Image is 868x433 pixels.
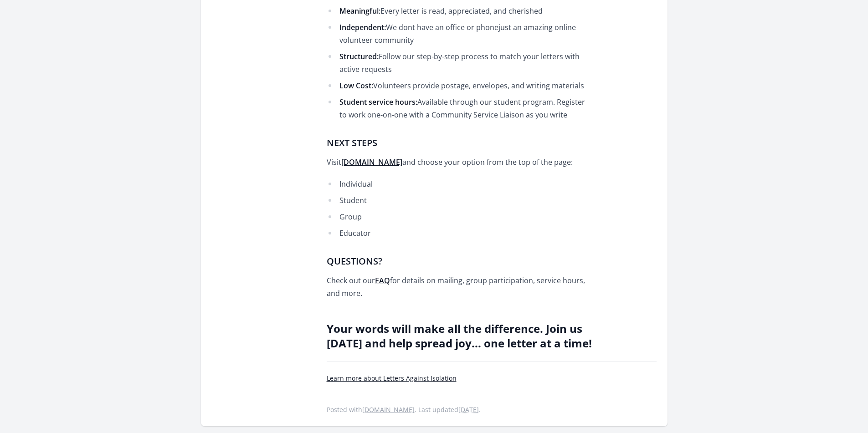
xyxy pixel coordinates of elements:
[327,50,593,76] li: Follow our step-by-step process to match your letters with active requests
[327,79,593,92] li: Volunteers provide postage, envelopes, and writing materials
[339,81,373,91] strong: Low Cost:
[339,51,379,61] strong: Structured:
[458,405,479,414] abbr: Fri, Jun 6, 2025 1:37 AM
[327,96,593,121] li: Available through our student program. Register to work one-on-one with a Community Service Liais...
[341,157,402,167] a: [DOMAIN_NAME]
[339,6,380,16] strong: Meaningful:
[375,275,390,285] a: FAQ
[327,227,593,239] li: Educator
[327,156,593,168] p: Visit and choose your option from the top of the page:
[327,374,457,382] a: Learn more about Letters Against Isolation
[327,254,593,269] h3: QUESTIONS?
[339,97,417,107] strong: Student service hours:
[327,5,593,17] li: Every letter is read, appreciated, and cherished
[339,22,386,32] strong: Independent:
[362,405,415,414] a: [DOMAIN_NAME]
[327,136,593,150] h3: NEXT STEPS
[327,210,593,223] li: Group
[327,321,593,351] h2: Your words will make all the difference. Join us [DATE] and help spread joy... one letter at a time!
[327,21,593,46] li: We dont have an office or phonejust an amazing online volunteer community
[327,406,657,413] p: Posted with . Last updated .
[327,194,593,207] li: Student
[327,274,593,300] p: Check out our for details on mailing, group participation, service hours, and more.
[327,178,593,190] li: Individual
